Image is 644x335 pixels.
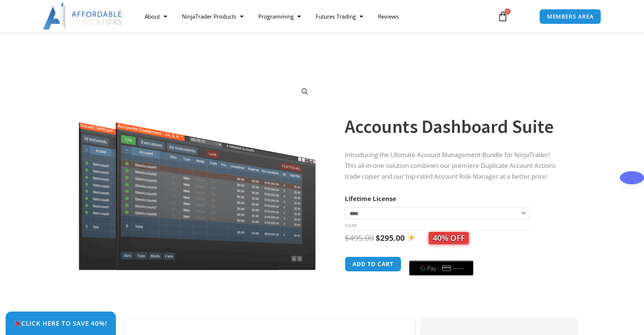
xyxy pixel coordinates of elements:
[505,9,511,15] span: 0
[137,8,174,25] a: About
[137,8,489,25] nav: Menu
[409,261,473,275] button: Buy with GPay
[15,320,21,326] img: 🎉
[376,233,380,243] span: $
[251,8,308,25] a: Programming
[345,194,396,203] label: Lifetime License
[345,233,374,243] bdi: 495.00
[14,320,107,326] span: Click Here to save 40%!
[370,8,406,25] a: Reviews
[78,79,317,270] img: Screenshot 2024-08-26 155710eeeee
[376,233,405,243] bdi: 295.00
[308,8,370,25] a: Futures Trading
[345,223,356,228] a: Clear options
[539,9,602,24] a: MEMBERS AREA
[345,150,562,182] p: Introducing the Ultimate Account Management Bundle for NinjaTrader! This all-in-one solution comb...
[6,312,116,335] a: 🎉Click Here to save 40%!
[547,14,594,19] span: MEMBERS AREA
[345,256,401,272] button: Add to cart
[345,114,562,140] h1: Accounts Dashboard Suite
[486,6,519,27] a: 0
[345,233,349,243] span: $
[429,232,469,244] span: 40% OFF
[407,234,415,242] img: ✨
[298,85,312,98] a: View full-screen image gallery
[453,266,464,271] text: ••••••
[43,3,123,30] img: LogoAI | Affordable Indicators – NinjaTrader
[408,255,475,256] iframe: Secure payment input frame
[174,8,251,25] a: NinjaTrader Products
